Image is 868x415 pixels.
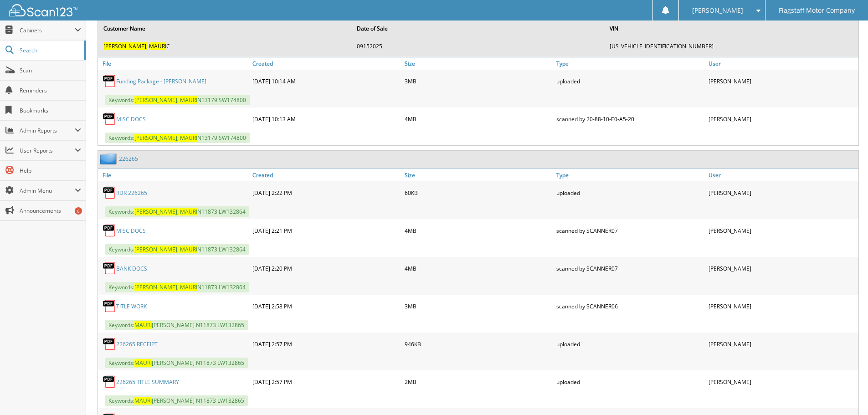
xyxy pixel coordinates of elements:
span: [PERSON_NAME] [692,8,743,13]
div: [DATE] 2:57 PM [250,335,402,353]
span: Announcements [20,207,81,215]
span: MAURI [180,208,197,215]
div: [DATE] 2:22 PM [250,184,402,202]
span: User Reports [20,147,75,154]
span: MAURI [134,321,152,329]
img: PDF.png [103,261,116,275]
div: Chat Widget [822,371,868,415]
img: PDF.png [103,375,116,389]
a: Type [554,169,706,181]
div: [DATE] 10:14 AM [250,72,402,90]
div: [DATE] 2:21 PM [250,221,402,240]
div: [DATE] 10:13 AM [250,110,402,128]
div: 946KB [402,335,555,353]
span: MAURI [180,134,197,142]
span: [PERSON_NAME], [134,96,179,104]
div: 4MB [402,221,555,240]
div: [PERSON_NAME] [706,259,858,277]
a: Type [554,57,706,70]
span: MAURI [180,96,197,104]
a: User [706,169,858,181]
div: uploaded [554,373,706,391]
a: RDR 226265 [116,189,147,197]
th: Date of Sale [352,19,605,38]
div: 4MB [402,259,555,277]
a: File [98,169,250,181]
span: [PERSON_NAME], [134,134,179,142]
span: [PERSON_NAME], [134,283,179,291]
a: File [98,57,250,70]
td: [US_VEHICLE_IDENTIFICATION_NUMBER] [605,39,858,54]
a: MISC DOCS [116,227,146,235]
span: Flagstaff Motor Company [779,8,855,13]
a: Size [402,57,555,70]
span: Keywords: N13179 SW174800 [105,95,250,105]
div: uploaded [554,335,706,353]
div: uploaded [554,184,706,202]
td: C [99,39,351,54]
span: Search [20,46,80,54]
div: scanned by 20-88-10-E0-A5-20 [554,110,706,128]
div: 2MB [402,373,555,391]
span: MAURI [180,283,197,291]
a: TITLE WORK [116,302,147,310]
div: scanned by SCANNER07 [554,259,706,277]
div: [PERSON_NAME] [706,335,858,353]
span: Help [20,167,81,174]
div: 60KB [402,184,555,202]
div: [PERSON_NAME] [706,221,858,240]
div: [PERSON_NAME] [706,110,858,128]
a: Funding Package - [PERSON_NAME] [116,77,206,85]
img: PDF.png [103,112,116,126]
div: [PERSON_NAME] [706,297,858,315]
th: Customer Name [99,19,351,38]
img: folder2.png [100,153,119,164]
a: BANK DOCS [116,265,147,272]
span: Scan [20,67,81,74]
div: 4MB [402,110,555,128]
span: Keywords: N11873 LW132864 [105,206,249,217]
span: [PERSON_NAME], [134,246,179,253]
div: uploaded [554,72,706,90]
span: Keywords: [PERSON_NAME] N11873 LW132865 [105,358,248,368]
span: [PERSON_NAME], [103,42,148,50]
div: [PERSON_NAME] [706,373,858,391]
span: Cabinets [20,26,75,34]
span: [PERSON_NAME], [134,208,179,215]
span: MAURI [180,246,197,253]
span: Keywords: N13179 SW174800 [105,133,250,143]
span: Bookmarks [20,107,81,114]
a: 226265 RECEIPT [116,340,158,348]
td: 09152025 [352,39,605,54]
span: Reminders [20,87,81,94]
div: [DATE] 2:58 PM [250,297,402,315]
span: Keywords: [PERSON_NAME] N11873 LW132865 [105,320,248,330]
img: PDF.png [103,337,116,351]
div: [PERSON_NAME] [706,72,858,90]
div: 3MB [402,297,555,315]
div: scanned by SCANNER06 [554,297,706,315]
th: VIN [605,19,858,38]
a: 226265 TITLE SUMMARY [116,378,179,386]
span: MAURI [149,42,166,50]
span: MAURI [134,359,152,367]
img: PDF.png [103,186,116,200]
div: [DATE] 2:20 PM [250,259,402,277]
a: Size [402,169,555,181]
span: MAURI [134,397,152,405]
span: Admin Reports [20,127,75,134]
img: scan123-logo-white.svg [9,4,77,16]
a: Created [250,169,402,181]
img: PDF.png [103,224,116,237]
span: Keywords: [PERSON_NAME] N11873 LW132865 [105,395,248,406]
div: 3MB [402,72,555,90]
img: PDF.png [103,299,116,313]
div: [PERSON_NAME] [706,184,858,202]
div: 6 [75,207,82,215]
span: Admin Menu [20,187,75,195]
div: scanned by SCANNER07 [554,221,706,240]
a: MISC DOCS [116,115,146,123]
img: PDF.png [103,74,116,88]
a: Created [250,57,402,70]
span: Keywords: N11873 LW132864 [105,282,249,292]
